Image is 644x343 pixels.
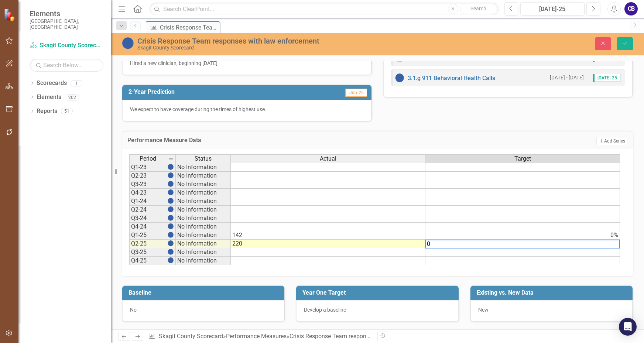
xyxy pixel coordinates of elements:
[140,155,156,162] span: Period
[176,214,231,223] td: No Information
[176,163,231,172] td: No Information
[168,223,174,229] img: 5IrRnKEJ6BiPSN5KCdQOFTDSB2zcNESImCplowt8AK+PXGIh7Es0AAAAASUVORK5CYII=
[176,206,231,214] td: No Information
[30,9,103,18] span: Elements
[460,4,497,14] button: Search
[150,3,499,16] input: Search ClearPoint...
[137,37,407,45] div: Crisis Response Team responses with law enforcement
[129,214,166,223] td: Q3-24
[302,289,455,296] h3: Year One Target
[4,8,17,21] img: ClearPoint Strategy
[168,257,174,263] img: 5IrRnKEJ6BiPSN5KCdQOFTDSB2zcNESImCplowt8AK+PXGIh7Es0AAAAASUVORK5CYII=
[71,80,82,86] div: 1
[176,197,231,206] td: No Information
[168,206,174,212] img: 5IrRnKEJ6BiPSN5KCdQOFTDSB2zcNESImCplowt8AK+PXGIh7Es0AAAAASUVORK5CYII=
[30,59,103,72] input: Search Below...
[470,6,486,11] span: Search
[37,107,57,116] a: Reports
[61,108,73,114] div: 51
[514,155,531,162] span: Target
[122,37,134,49] img: No Information
[130,106,364,113] p: We expect to have coverage during the times of highest use.
[129,163,166,172] td: Q1-23
[523,5,582,14] div: [DATE]-25
[130,59,364,67] p: Hired a new clinician, beginning [DATE]
[168,232,174,238] img: 5IrRnKEJ6BiPSN5KCdQOFTDSB2zcNESImCplowt8AK+PXGIh7Es0AAAAASUVORK5CYII=
[168,164,174,170] img: 5IrRnKEJ6BiPSN5KCdQOFTDSB2zcNESImCplowt8AK+PXGIh7Es0AAAAASUVORK5CYII=
[425,231,620,240] td: 0%
[129,189,166,197] td: Q4-23
[129,89,288,95] h3: 2-Year Prediction
[159,333,223,340] a: Skagit County Scorecard
[160,23,218,32] div: Crisis Response Team responses with law enforcement
[176,189,231,197] td: No Information
[176,231,231,240] td: No Information
[596,137,627,145] button: Add Series
[30,41,103,50] a: Skagit County Scorecard
[619,318,637,336] div: Open Intercom Messenger
[520,2,585,16] button: [DATE]-25
[168,189,174,195] img: 5IrRnKEJ6BiPSN5KCdQOFTDSB2zcNESImCplowt8AK+PXGIh7Es0AAAAASUVORK5CYII=
[168,240,174,246] img: 5IrRnKEJ6BiPSN5KCdQOFTDSB2zcNESImCplowt8AK+PXGIh7Es0AAAAASUVORK5CYII=
[176,172,231,180] td: No Information
[168,156,174,162] img: 8DAGhfEEPCf229AAAAAElFTkSuQmCC
[148,332,372,341] div: » »
[129,172,166,180] td: Q2-23
[168,215,174,221] img: 5IrRnKEJ6BiPSN5KCdQOFTDSB2zcNESImCplowt8AK+PXGIh7Es0AAAAASUVORK5CYII=
[30,18,103,30] small: [GEOGRAPHIC_DATA], [GEOGRAPHIC_DATA]
[176,223,231,231] td: No Information
[231,240,425,248] td: 220
[168,249,174,255] img: 5IrRnKEJ6BiPSN5KCdQOFTDSB2zcNESImCplowt8AK+PXGIh7Es0AAAAASUVORK5CYII=
[231,231,425,240] td: 142
[176,257,231,265] td: No Information
[129,248,166,257] td: Q3-25
[129,240,166,248] td: Q2-25
[176,180,231,189] td: No Information
[290,333,433,340] div: Crisis Response Team responses with law enforcement
[320,155,336,162] span: Actual
[168,172,174,178] img: 5IrRnKEJ6BiPSN5KCdQOFTDSB2zcNESImCplowt8AK+PXGIh7Es0AAAAASUVORK5CYII=
[37,79,67,88] a: Scorecards
[304,307,346,313] span: Develop a baseline
[129,197,166,206] td: Q1-24
[593,74,620,82] span: [DATE]-25
[168,198,174,204] img: 5IrRnKEJ6BiPSN5KCdQOFTDSB2zcNESImCplowt8AK+PXGIh7Es0AAAAASUVORK5CYII=
[550,74,584,81] small: [DATE] - [DATE]
[176,240,231,248] td: No Information
[176,248,231,257] td: No Information
[127,137,479,144] h3: Performance Measure Data
[130,307,137,313] span: No
[408,75,495,82] a: 3.1.g 911 Behavioral Health Calls
[37,93,61,102] a: Elements
[129,231,166,240] td: Q1-25
[395,73,404,82] img: No Information
[168,181,174,187] img: 5IrRnKEJ6BiPSN5KCdQOFTDSB2zcNESImCplowt8AK+PXGIh7Es0AAAAASUVORK5CYII=
[65,94,79,100] div: 202
[129,223,166,231] td: Q4-24
[129,289,281,296] h3: Baseline
[137,45,407,51] div: Skagit County Scorecard
[195,155,212,162] span: Status
[477,289,629,296] h3: Existing vs. New Data
[226,333,287,340] a: Performance Measures
[129,206,166,214] td: Q2-24
[129,180,166,189] td: Q3-23
[345,89,367,97] span: Jun-25
[478,307,489,313] span: New
[129,257,166,265] td: Q4-25
[624,2,638,16] button: CB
